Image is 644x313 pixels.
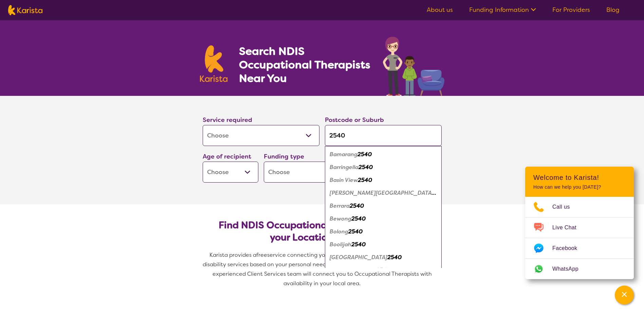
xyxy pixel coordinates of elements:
em: 2540 [387,254,402,261]
em: Basin View [330,176,358,184]
label: Funding type [264,152,304,161]
input: Type [325,125,442,146]
em: Barringella [330,164,358,171]
em: 2540 [358,164,373,171]
em: Bolong [330,228,348,235]
button: Channel Menu [615,286,634,305]
em: Browns Mountain [330,267,376,274]
span: Karista provides a [209,251,256,258]
span: service connecting you with Occupational Therapists and other disability services based on your p... [203,251,443,287]
span: Call us [552,202,578,212]
em: [GEOGRAPHIC_DATA] [330,254,387,261]
span: WhatsApp [552,264,587,274]
a: Funding Information [469,6,536,14]
div: Berrara 2540 [328,200,438,212]
div: Beecroft Peninsula 2540 [328,187,438,200]
em: [PERSON_NAME][GEOGRAPHIC_DATA] [330,189,436,196]
a: About us [427,6,453,14]
div: Browns Mountain 2540 [328,264,438,277]
div: Bewong 2540 [328,212,438,225]
div: Boolijah 2540 [328,238,438,251]
label: Age of recipient [203,152,251,161]
p: How can we help you [DATE]? [533,184,626,190]
div: Bolong 2540 [328,225,438,238]
a: Web link opens in a new tab. [525,259,634,279]
em: 2540 [351,215,366,222]
span: free [256,251,267,258]
div: Basin View 2540 [328,174,438,187]
span: Live Chat [552,223,585,233]
h2: Find NDIS Occupational Therapists based on your Location & Needs [208,219,436,244]
a: Blog [606,6,620,14]
em: 2540 [357,151,372,158]
div: Bream Beach 2540 [328,251,438,264]
em: Boolijah [330,241,351,248]
img: Karista logo [8,5,42,15]
img: occupational-therapy [383,37,444,96]
em: 2540 [358,176,372,184]
em: 2540 [350,202,364,209]
h2: Welcome to Karista! [533,173,626,182]
em: Berrara [330,202,350,209]
em: 2540 [351,241,366,248]
span: Facebook [552,243,585,253]
div: Barringella 2540 [328,161,438,174]
em: 2540 [348,228,363,235]
ul: Choose channel [525,197,634,279]
div: Bamarang 2540 [328,148,438,161]
div: Channel Menu [525,167,634,279]
em: 2540 [376,267,390,274]
h1: Search NDIS Occupational Therapists Near You [239,44,371,85]
em: Bewong [330,215,351,222]
em: Bamarang [330,151,357,158]
img: Karista logo [200,45,228,82]
label: Postcode or Suburb [325,116,384,124]
a: For Providers [552,6,590,14]
label: Service required [203,116,252,124]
